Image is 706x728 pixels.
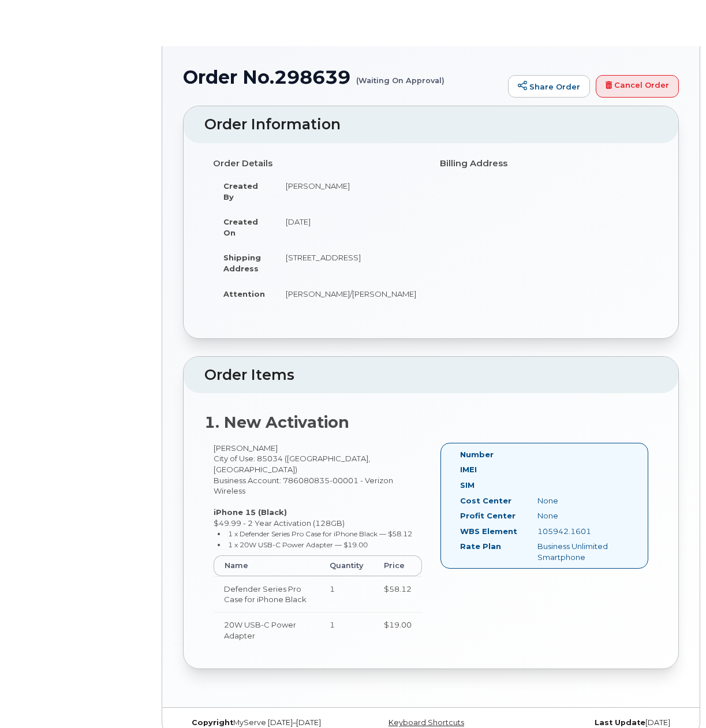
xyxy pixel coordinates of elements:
[204,443,431,658] div: [PERSON_NAME] City of Use: 85034 ([GEOGRAPHIC_DATA], [GEOGRAPHIC_DATA]) Business Account: 7860808...
[529,526,637,537] div: 105942.1601
[319,555,373,576] th: Quantity
[213,159,423,169] h4: Order Details
[183,718,348,727] div: MyServe [DATE]–[DATE]
[514,718,679,727] div: [DATE]
[460,480,475,491] label: SIM
[529,541,637,562] div: Business Unlimited Smartphone
[389,718,464,727] a: Keyboard Shortcuts
[223,181,258,201] strong: Created By
[275,173,427,209] td: [PERSON_NAME]
[319,576,373,612] td: 1
[228,529,412,538] small: 1 x Defender Series Pro Case for iPhone Black — $58.12
[204,117,658,133] h2: Order Information
[460,449,494,460] label: Number
[223,289,265,298] strong: Attention
[529,495,637,506] div: None
[223,253,261,273] strong: Shipping Address
[460,541,501,552] label: Rate Plan
[204,413,349,432] strong: 1. New Activation
[460,526,517,537] label: WBS Element
[228,540,368,549] small: 1 x 20W USB-C Power Adapter — $19.00
[214,555,319,576] th: Name
[373,555,422,576] th: Price
[275,281,427,307] td: [PERSON_NAME]/[PERSON_NAME]
[440,159,649,169] h4: Billing Address
[595,718,645,727] strong: Last Update
[275,245,427,281] td: [STREET_ADDRESS]
[356,67,444,85] small: (Waiting On Approval)
[460,510,516,521] label: Profit Center
[214,507,287,517] strong: iPhone 15 (Black)
[214,576,319,612] td: Defender Series Pro Case for iPhone Black
[192,718,233,727] strong: Copyright
[460,495,511,506] label: Cost Center
[319,612,373,648] td: 1
[373,576,422,612] td: $58.12
[275,209,427,245] td: [DATE]
[223,217,258,237] strong: Created On
[529,510,637,521] div: None
[460,464,477,475] label: IMEI
[373,612,422,648] td: $19.00
[596,75,679,98] a: Cancel Order
[214,612,319,648] td: 20W USB-C Power Adapter
[204,367,658,383] h2: Order Items
[183,67,502,87] h1: Order No.298639
[508,75,590,98] a: Share Order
